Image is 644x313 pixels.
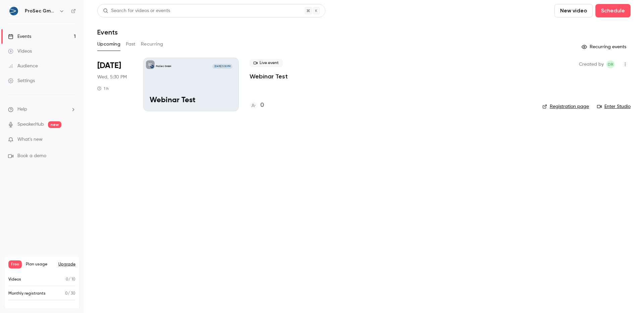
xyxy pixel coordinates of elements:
[126,39,136,50] button: Past
[65,291,75,297] p: / 30
[8,63,38,69] div: Audience
[103,7,170,14] div: Search for videos or events
[212,64,232,69] span: [DATE] 5:30 PM
[8,260,22,268] span: Free
[250,101,264,110] a: 0
[17,121,44,128] a: SpeakerHub
[97,86,109,91] div: 1 h
[250,72,288,80] a: Webinar Test
[260,101,264,110] h4: 0
[97,58,132,111] div: Aug 20 Wed, 5:30 PM (Europe/Berlin)
[143,58,239,111] a: Webinar TestProSec GmbH[DATE] 5:30 PMWebinar Test
[250,59,283,67] span: Live event
[608,60,613,68] span: DR
[579,42,631,52] button: Recurring events
[97,39,120,50] button: Upcoming
[97,28,118,36] h1: Events
[97,74,127,80] span: Wed, 5:30 PM
[156,65,171,68] p: ProSec GmbH
[17,106,27,113] span: Help
[150,96,232,105] p: Webinar Test
[8,291,46,297] p: Monthly registrants
[66,276,75,283] p: / 10
[606,60,614,68] span: Drishya Rajan
[25,8,56,14] h6: ProSec GmbH
[8,48,32,55] div: Videos
[26,262,54,267] span: Plan usage
[8,106,76,113] li: help-dropdown-opener
[141,39,163,50] button: Recurring
[66,277,68,281] span: 0
[17,152,46,160] span: Book a demo
[48,121,61,128] span: new
[58,262,75,267] button: Upgrade
[554,4,593,17] button: New video
[8,33,31,40] div: Events
[65,292,68,296] span: 0
[597,103,631,110] a: Enter Studio
[8,276,21,283] p: Videos
[595,4,631,17] button: Schedule
[542,103,589,110] a: Registration page
[17,136,43,143] span: What's new
[8,6,19,16] img: ProSec GmbH
[8,77,35,84] div: Settings
[97,60,121,71] span: [DATE]
[579,60,604,68] span: Created by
